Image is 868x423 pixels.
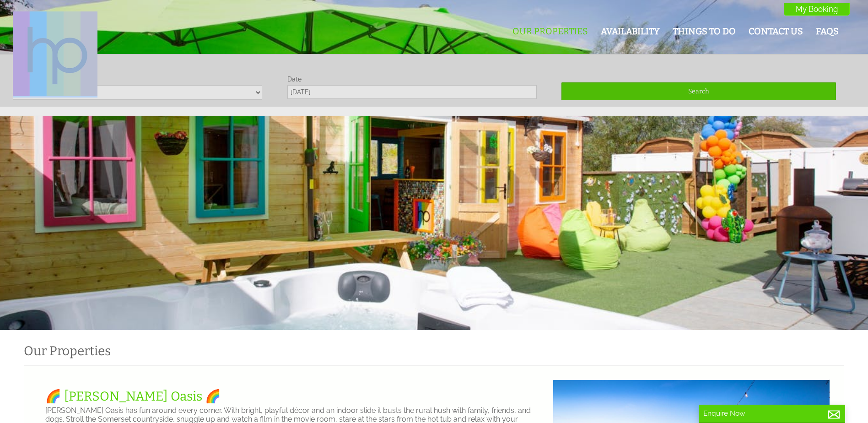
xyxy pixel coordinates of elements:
a: My Booking [784,3,850,16]
h1: Our Properties [24,343,557,358]
a: FAQs [816,26,839,37]
a: Contact Us [749,26,803,37]
a: Our Properties [512,26,588,37]
a: Availability [601,26,660,37]
a: Things To Do [673,26,736,37]
a: 🌈 [PERSON_NAME] Oasis 🌈 [45,389,221,404]
img: Halula Properties [13,11,97,96]
p: Enquire Now [703,409,841,418]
